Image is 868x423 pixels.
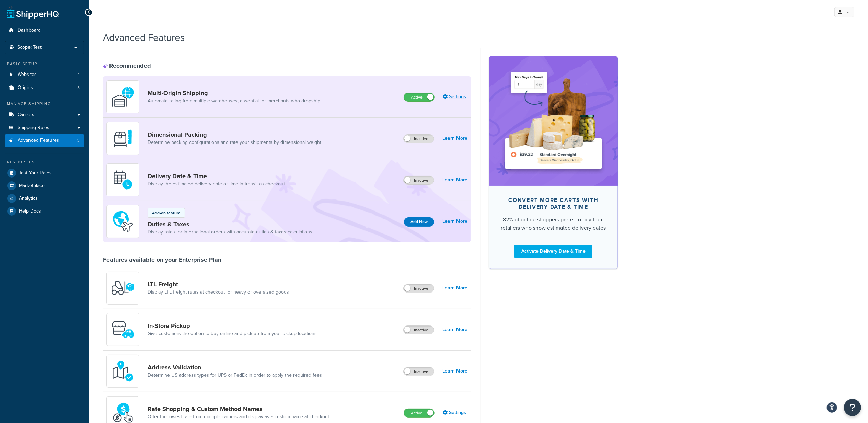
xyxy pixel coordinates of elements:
a: LTL Freight [148,281,289,288]
span: Shipping Rules [18,125,49,131]
a: Carriers [5,108,84,121]
div: Manage Shipping [5,101,84,107]
a: Learn More [442,366,467,376]
span: Analytics [19,196,38,202]
span: Marketplace [19,183,45,189]
span: Advanced Features [18,138,59,144]
span: Test Your Rates [19,170,52,176]
div: Basic Setup [5,61,84,67]
a: Give customers the option to buy online and pick up from your pickup locations [148,330,317,337]
a: Dimensional Packing [148,131,321,138]
img: gfkeb5ejjkALwAAAABJRU5ErkJggg== [111,168,135,192]
a: Shipping Rules [5,122,84,134]
a: Learn More [442,175,467,185]
a: Rate Shopping & Custom Method Names [148,405,329,413]
a: Settings [443,92,467,102]
a: Activate Delivery Date & Time [514,245,592,258]
a: Display LTL freight rates at checkout for heavy or oversized goods [148,289,289,296]
span: Websites [18,72,37,78]
div: Features available on your Enterprise Plan [103,256,221,263]
span: 5 [77,85,80,91]
span: 3 [77,138,80,144]
a: Determine US address types for UPS or FedEx in order to apply the required fees [148,372,322,379]
a: Automate rating from multiple warehouses, essential for merchants who dropship [148,98,320,104]
a: Advanced Features3 [5,134,84,147]
span: Help Docs [19,208,41,214]
label: Inactive [404,367,434,376]
a: Learn More [442,325,467,334]
span: Carriers [18,112,34,118]
a: Settings [443,408,467,418]
a: Determine packing configurations and rate your shipments by dimensional weight [148,139,321,146]
img: feature-image-ddt-36eae7f7280da8017bfb280eaccd9c446f90b1fe08728e4019434db127062ab4.png [499,67,607,175]
a: Websites4 [5,68,84,81]
button: Add Now [404,217,434,227]
a: Help Docs [5,205,84,217]
a: Test Your Rates [5,167,84,179]
label: Inactive [404,326,434,334]
img: icon-duo-feat-landed-cost-7136b061.png [111,209,135,233]
span: Dashboard [18,27,41,33]
a: Multi-Origin Shipping [148,89,320,97]
a: Learn More [442,134,467,143]
label: Inactive [404,135,434,143]
a: Display the estimated delivery date or time in transit as checkout. [148,181,286,187]
img: wfgcfpwTIucLEAAAAASUVORK5CYII= [111,318,135,342]
a: Delivery Date & Time [148,172,286,180]
div: Convert more carts with delivery date & time [500,197,607,210]
a: Dashboard [5,24,84,37]
span: 4 [77,72,80,78]
a: Offer the lowest rate from multiple carriers and display as a custom name at checkout [148,413,329,420]
a: In-Store Pickup [148,322,317,330]
a: Learn More [442,217,467,226]
a: Display rates for international orders with accurate duties & taxes calculations [148,229,312,236]
div: Resources [5,159,84,165]
a: Origins5 [5,81,84,94]
a: Marketplace [5,180,84,192]
a: Address Validation [148,364,322,371]
img: kIG8fy0lQAAAABJRU5ErkJggg== [111,359,135,383]
img: WatD5o0RtDAAAAAElFTkSuQmCC [111,85,135,109]
label: Inactive [404,176,434,184]
a: Analytics [5,192,84,205]
div: Recommended [103,62,151,69]
div: 82% of online shoppers prefer to buy from retailers who show estimated delivery dates [500,216,607,232]
img: DTVBYsAAAAAASUVORK5CYII= [111,126,135,150]
label: Inactive [404,284,434,293]
label: Active [404,409,434,417]
li: Websites [5,68,84,81]
li: Advanced Features [5,134,84,147]
span: Scope: Test [17,45,42,50]
button: Open Resource Center [844,399,861,416]
img: y79ZsPf0fXUFUhFXDzUgf+ktZg5F2+ohG75+v3d2s1D9TjoU8PiyCIluIjV41seZevKCRuEjTPPOKHJsQcmKCXGdfprl3L4q7... [111,276,135,300]
li: Origins [5,81,84,94]
p: Add-on feature [152,210,181,216]
h1: Advanced Features [103,31,185,44]
label: Active [404,93,434,101]
a: Learn More [442,283,467,293]
span: Origins [18,85,33,91]
a: Duties & Taxes [148,220,312,228]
